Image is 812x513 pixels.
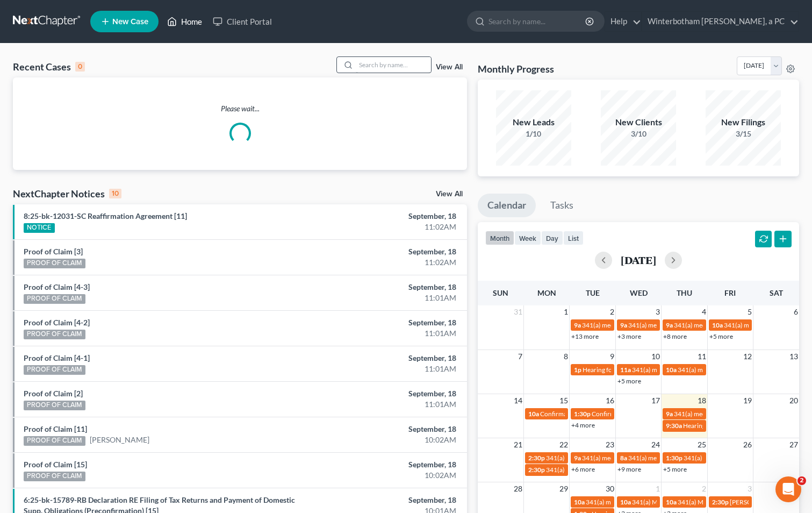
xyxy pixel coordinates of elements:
[319,434,456,445] div: 10:02AM
[13,187,121,200] div: NextChapter Notices
[112,18,148,26] span: New Case
[620,321,627,329] span: 9a
[674,321,778,329] span: 341(a) meeting for [PERSON_NAME]
[546,466,650,474] span: 341(a) meeting for [PERSON_NAME]
[513,394,523,407] span: 14
[24,294,85,304] div: PROOF OF CLAIM
[496,116,571,129] div: New Leads
[528,466,545,474] span: 2:30p
[563,305,569,318] span: 1
[528,410,539,418] span: 10a
[90,434,149,445] a: [PERSON_NAME]
[319,470,456,481] div: 10:02AM
[666,498,677,506] span: 10a
[319,317,456,328] div: September, 18
[601,116,676,129] div: New Clients
[628,454,732,462] span: 341(a) meeting for [PERSON_NAME]
[24,282,90,291] a: Proof of Claim [4-3]
[24,247,83,256] a: Proof of Claim [3]
[666,422,682,430] span: 9:30a
[24,389,83,398] a: Proof of Claim [2]
[620,366,631,374] span: 11a
[586,498,689,506] span: 341(a) meeting for [PERSON_NAME]
[574,498,585,506] span: 10a
[712,321,723,329] span: 10a
[632,498,793,506] span: 341(a) Meeting for [PERSON_NAME] & [PERSON_NAME]
[319,364,456,374] div: 11:01AM
[630,288,648,297] span: Wed
[319,459,456,470] div: September, 18
[609,305,615,318] span: 2
[319,246,456,257] div: September, 18
[650,350,661,363] span: 10
[620,498,631,506] span: 10a
[574,366,581,374] span: 1p
[674,410,778,418] span: 341(a) meeting for [PERSON_NAME]
[493,288,508,297] span: Sun
[109,189,121,198] div: 10
[770,288,783,297] span: Sat
[319,257,456,268] div: 11:02AM
[319,282,456,293] div: September, 18
[797,476,806,485] span: 2
[162,12,207,31] a: Home
[775,476,801,502] iframe: Intercom live chat
[541,194,583,217] a: Tasks
[696,438,707,451] span: 25
[207,12,277,31] a: Client Portal
[706,129,781,139] div: 3/15
[746,305,753,318] span: 5
[582,321,801,329] span: 341(a) meeting for [PERSON_NAME] [PERSON_NAME] and [PERSON_NAME]
[724,288,736,297] span: Fri
[571,465,595,473] a: +6 more
[684,454,787,462] span: 341(a) meeting for [PERSON_NAME]
[319,222,456,232] div: 11:02AM
[666,321,673,329] span: 9a
[706,116,781,129] div: New Filings
[605,482,615,495] span: 30
[696,350,707,363] span: 11
[793,305,799,318] span: 6
[488,11,587,31] input: Search by name...
[605,12,641,31] a: Help
[436,190,463,198] a: View All
[540,410,662,418] span: Confirmation hearing for [PERSON_NAME]
[788,350,799,363] span: 13
[605,438,615,451] span: 23
[663,465,687,473] a: +5 more
[24,460,87,469] a: Proof of Claim [15]
[319,293,456,303] div: 11:01AM
[574,410,591,418] span: 1:30p
[746,482,753,495] span: 3
[13,60,85,73] div: Recent Cases
[558,482,569,495] span: 29
[701,482,707,495] span: 2
[24,318,90,327] a: Proof of Claim [4-2]
[628,321,732,329] span: 341(a) meeting for [PERSON_NAME]
[709,332,733,340] a: +5 more
[319,211,456,222] div: September, 18
[319,495,456,505] div: September, 18
[24,259,85,268] div: PROOF OF CLAIM
[13,103,467,114] p: Please wait...
[617,332,641,340] a: +3 more
[609,350,615,363] span: 9
[24,424,87,433] a: Proof of Claim [11]
[650,438,661,451] span: 24
[541,231,563,245] button: day
[701,305,707,318] span: 4
[24,211,187,220] a: 8:25-bk-12031-SC Reaffirmation Agreement [11]
[24,472,85,481] div: PROOF OF CLAIM
[696,394,707,407] span: 18
[583,366,730,374] span: Hearing for [PERSON_NAME] and [PERSON_NAME]
[571,421,595,429] a: +4 more
[620,454,627,462] span: 8a
[319,353,456,364] div: September, 18
[24,223,55,233] div: NOTICE
[601,129,676,139] div: 3/10
[605,394,615,407] span: 16
[621,254,656,266] h2: [DATE]
[574,321,581,329] span: 9a
[319,388,456,399] div: September, 18
[356,57,431,73] input: Search by name...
